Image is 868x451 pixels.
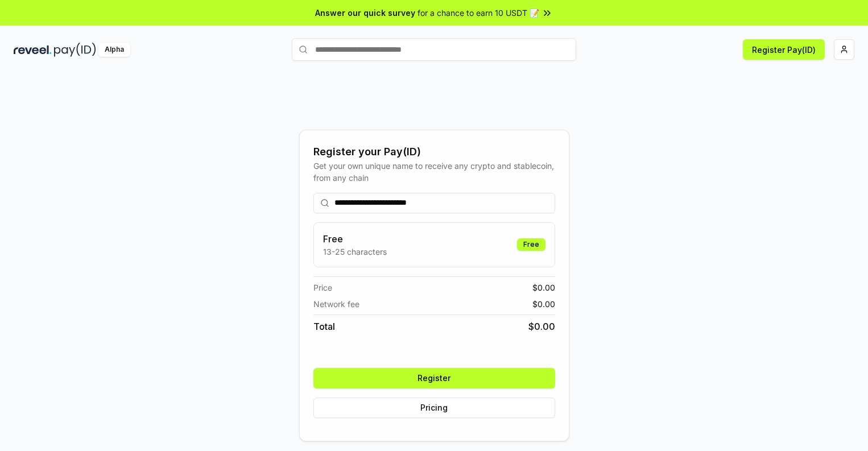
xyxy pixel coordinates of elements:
[313,144,555,160] div: Register your Pay(ID)
[98,43,130,57] div: Alpha
[323,246,387,258] p: 13-25 characters
[532,282,555,293] span: $ 0.00
[315,7,415,19] span: Answer our quick survey
[528,320,555,333] span: $ 0.00
[313,398,555,418] button: Pricing
[313,282,332,293] span: Price
[532,298,555,310] span: $ 0.00
[313,320,335,333] span: Total
[418,7,539,19] span: for a chance to earn 10 USDT 📝
[517,238,545,251] div: Free
[313,368,555,388] button: Register
[743,39,825,60] button: Register Pay(ID)
[313,160,555,184] div: Get your own unique name to receive any crypto and stablecoin, from any chain
[14,43,52,57] img: reveel_dark
[323,232,387,246] h3: Free
[54,43,96,57] img: pay_id
[313,298,359,310] span: Network fee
